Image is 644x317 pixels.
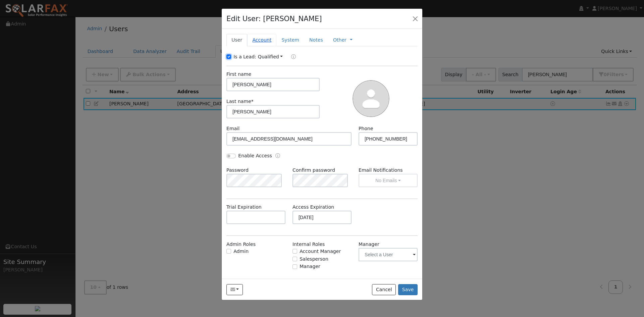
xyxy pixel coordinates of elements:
label: Trial Expiration [226,204,262,211]
input: Manager [292,264,297,269]
label: Last name [226,98,254,105]
input: Select a User [359,248,418,261]
a: User [226,34,247,46]
input: Salesperson [292,257,297,261]
label: Manager [300,263,320,270]
label: Admin [233,248,249,255]
label: Password [226,167,249,174]
label: Manager [359,241,379,248]
input: Is a Lead: [226,54,231,59]
a: Lead [286,53,296,61]
label: Phone [359,125,373,132]
a: Enable Access [275,152,280,160]
a: System [276,34,304,46]
label: Admin Roles [226,241,256,248]
button: Cancel [372,284,396,296]
input: Admin [226,249,231,254]
a: Notes [304,34,328,46]
a: Account [247,34,276,46]
button: Save [398,284,418,296]
label: First name [226,71,251,78]
div: Stats [402,277,418,284]
a: Qualified [258,54,283,59]
a: Other [333,37,346,44]
label: Is a Lead: [233,53,256,60]
label: Salesperson [300,256,328,263]
label: Enable Access [238,152,272,159]
label: Confirm password [292,167,335,174]
input: Account Manager [292,249,297,254]
span: Required [251,99,254,104]
label: Email [226,125,239,132]
label: Access Expiration [292,204,334,211]
label: Email Notifications [359,167,418,174]
button: akazmi_1999@yahoo.com [226,284,243,296]
h4: Edit User: [PERSON_NAME] [226,13,322,24]
label: Account Manager [300,248,341,255]
label: Internal Roles [292,241,325,248]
